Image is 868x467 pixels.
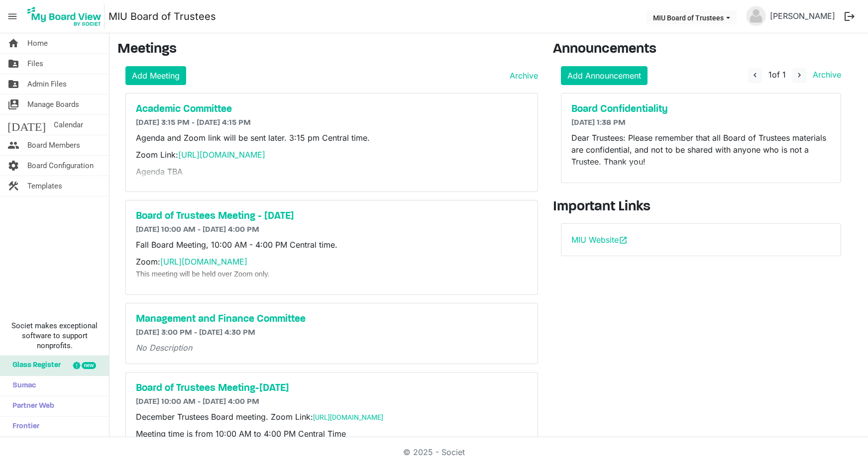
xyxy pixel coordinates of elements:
[7,156,19,176] span: settings
[136,382,528,394] a: Board of Trustees Meeting-[DATE]
[7,396,54,416] span: Partner Web
[571,103,831,115] a: Board Confidentiality
[746,6,766,26] img: no-profile-picture.svg
[7,74,19,94] span: folder_shared
[27,135,80,155] span: Board Members
[561,66,648,85] a: Add Announcement
[136,210,528,222] a: Board of Trustees Meeting - [DATE]
[136,132,528,144] p: Agenda and Zoom link will be sent later. 3:15 pm Central time.
[553,41,849,58] h3: Announcements
[136,313,528,325] a: Management and Finance Committee
[27,176,62,196] span: Templates
[7,115,46,135] span: [DATE]
[136,167,183,177] span: Agenda TBA
[136,429,346,439] span: Meeting time is from 10:00 AM to 4:00 PM Central Time
[136,328,528,338] h6: [DATE] 3:00 PM - [DATE] 4:30 PM
[24,4,108,29] a: My Board View Logo
[403,447,465,457] a: © 2025 - Societ
[7,54,19,74] span: folder_shared
[125,66,186,85] a: Add Meeting
[136,342,528,354] p: No Description
[27,33,48,53] span: Home
[766,6,839,26] a: [PERSON_NAME]
[647,10,737,24] button: MIU Board of Trustees dropdownbutton
[571,119,626,127] span: [DATE] 1:38 PM
[136,150,265,160] span: Zoom Link:
[3,7,22,26] span: menu
[27,156,94,176] span: Board Configuration
[553,199,849,216] h3: Important Links
[24,4,105,29] img: My Board View Logo
[136,118,528,128] h6: [DATE] 3:15 PM - [DATE] 4:15 PM
[108,6,216,26] a: MIU Board of Trustees
[27,94,79,114] span: Manage Boards
[27,54,43,74] span: Files
[571,235,628,245] a: MIU Websiteopen_in_new
[7,135,19,155] span: people
[7,94,19,114] span: switch_account
[313,413,383,421] a: [URL][DOMAIN_NAME]
[571,132,831,168] p: Dear Trustees: Please remember that all Board of Trustees materials are confidential, and not to ...
[7,33,19,53] span: home
[619,236,628,245] span: open_in_new
[7,417,39,437] span: Frontier
[7,356,61,375] span: Glass Register
[136,239,528,251] p: Fall Board Meeting, 10:00 AM - 4:00 PM Central time.
[27,74,67,94] span: Admin Files
[82,362,96,369] div: new
[136,225,528,235] h6: [DATE] 10:00 AM - [DATE] 4:00 PM
[795,71,804,80] span: navigate_next
[136,256,528,280] p: Zoom:
[792,68,806,83] button: navigate_next
[839,6,860,27] button: logout
[768,70,772,80] span: 1
[768,70,786,80] span: of 1
[117,41,538,58] h3: Meetings
[751,71,759,80] span: navigate_before
[4,321,105,351] span: Societ makes exceptional software to support nonprofits.
[136,270,270,278] span: This meeting will be held over Zoom only.
[748,68,762,83] button: navigate_before
[136,103,528,115] a: Academic Committee
[178,150,265,160] a: [URL][DOMAIN_NAME]
[136,411,528,423] p: December Trustees Board meeting. Zoom Link:
[7,376,36,396] span: Sumac
[54,115,83,135] span: Calendar
[809,70,841,80] a: Archive
[136,397,528,407] h6: [DATE] 10:00 AM - [DATE] 4:00 PM
[506,70,538,82] a: Archive
[7,176,19,196] span: construction
[160,257,247,267] a: [URL][DOMAIN_NAME]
